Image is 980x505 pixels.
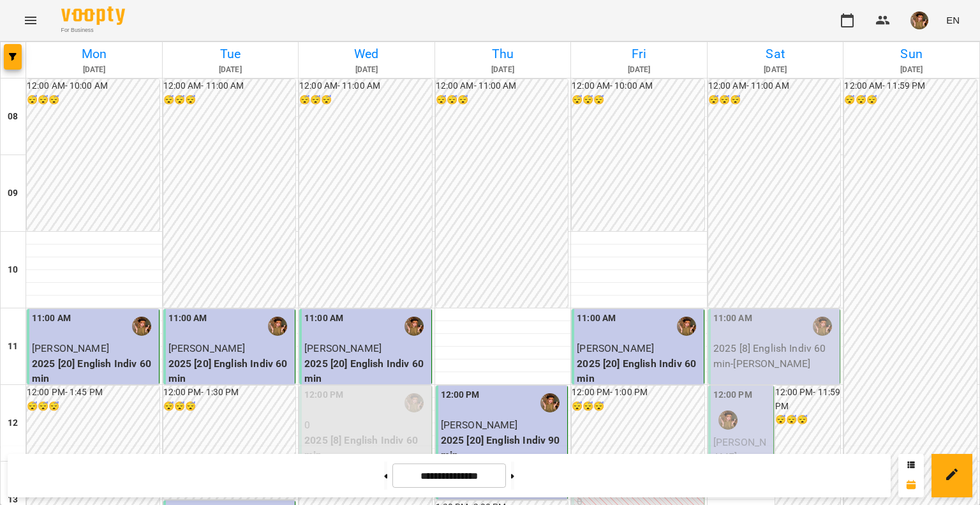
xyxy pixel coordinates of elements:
[540,393,560,412] img: Горошинська Олександра (а)
[304,312,343,326] label: 11:00 AM
[27,400,160,414] h6: 😴😴😴
[27,79,160,93] h6: 12:00 AM - 10:00 AM
[441,388,480,402] label: 12:00 PM
[304,342,382,354] span: [PERSON_NAME]
[709,44,842,64] h6: Sat
[713,341,838,371] p: 2025 [8] English Indiv 60 min - [PERSON_NAME]
[132,317,151,336] img: Горошинська Олександра (а)
[572,93,704,107] h6: 😴😴😴
[304,356,429,386] p: 2025 [20] English Indiv 60 min
[8,416,18,430] h6: 12
[441,433,565,463] p: 2025 [20] English Indiv 90 min
[8,186,18,200] h6: 09
[577,356,701,386] p: 2025 [20] English Indiv 60 min
[844,79,977,93] h6: 12:00 AM - 11:59 PM
[910,11,928,29] img: 166010c4e833d35833869840c76da126.jpeg
[163,93,296,107] h6: 😴😴😴
[168,356,293,386] p: 2025 [20] English Indiv 60 min
[946,13,960,27] span: EN
[61,6,125,25] img: Voopty Logo
[165,64,297,76] h6: [DATE]
[573,44,705,64] h6: Fri
[845,44,977,64] h6: Sun
[163,386,296,400] h6: 12:00 PM - 1:30 PM
[165,44,297,64] h6: Tue
[713,436,766,464] span: [PERSON_NAME]
[844,93,977,107] h6: 😴😴😴
[168,312,207,326] label: 11:00 AM
[436,79,568,93] h6: 12:00 AM - 11:00 AM
[32,342,109,354] span: [PERSON_NAME]
[15,5,46,36] button: Menu
[572,400,704,414] h6: 😴😴😴
[28,44,160,64] h6: Mon
[709,64,842,76] h6: [DATE]
[941,8,965,32] button: EN
[775,413,841,427] h6: 😴😴😴
[32,312,71,326] label: 11:00 AM
[708,79,841,93] h6: 12:00 AM - 11:00 AM
[304,418,429,433] p: 0
[577,342,654,354] span: [PERSON_NAME]
[8,340,18,354] h6: 11
[28,64,160,76] h6: [DATE]
[8,110,18,124] h6: 08
[301,64,433,76] h6: [DATE]
[845,64,977,76] h6: [DATE]
[572,79,704,93] h6: 12:00 AM - 10:00 AM
[708,93,841,107] h6: 😴😴😴
[436,93,568,107] h6: 😴😴😴
[441,419,518,431] span: [PERSON_NAME]
[573,64,705,76] h6: [DATE]
[437,64,569,76] h6: [DATE]
[268,317,287,336] img: Горошинська Олександра (а)
[61,26,125,34] span: For Business
[405,317,424,336] img: Горошинська Олександра (а)
[32,356,156,386] p: 2025 [20] English Indiv 60 min
[8,263,18,277] h6: 10
[813,317,832,336] img: Горошинська Олександра (а)
[437,44,569,64] h6: Thu
[713,388,752,402] label: 12:00 PM
[27,93,160,107] h6: 😴😴😴
[405,393,424,412] img: Горошинська Олександра (а)
[163,400,296,414] h6: 😴😴😴
[304,388,343,402] label: 12:00 PM
[163,79,296,93] h6: 12:00 AM - 11:00 AM
[775,386,841,413] h6: 12:00 PM - 11:59 PM
[577,312,616,326] label: 11:00 AM
[572,386,704,400] h6: 12:00 PM - 1:00 PM
[304,433,429,463] p: 2025 [8] English Indiv 60 min
[301,44,433,64] h6: Wed
[299,79,432,93] h6: 12:00 AM - 11:00 AM
[677,317,696,336] img: Горошинська Олександра (а)
[713,312,752,326] label: 11:00 AM
[168,342,246,354] span: [PERSON_NAME]
[299,93,432,107] h6: 😴😴😴
[27,386,160,400] h6: 12:00 PM - 1:45 PM
[718,411,738,430] img: Горошинська Олександра (а)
